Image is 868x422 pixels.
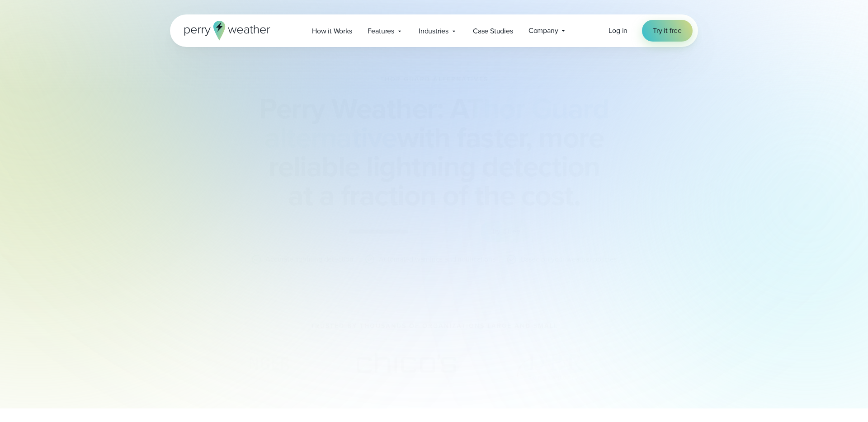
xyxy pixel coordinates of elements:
[609,25,627,36] span: Log in
[528,25,558,36] span: Company
[312,26,352,37] span: How it Works
[419,26,448,37] span: Industries
[653,25,682,36] span: Try it free
[609,25,627,36] a: Log in
[465,22,521,40] a: Case Studies
[473,26,513,37] span: Case Studies
[304,22,360,40] a: How it Works
[368,26,394,37] span: Features
[642,20,693,42] a: Try it free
